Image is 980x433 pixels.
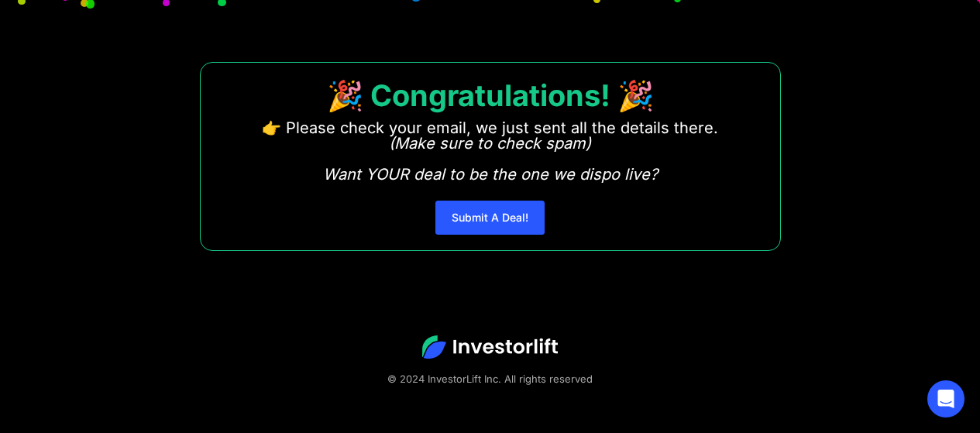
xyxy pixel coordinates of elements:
div: © 2024 InvestorLift Inc. All rights reserved [54,371,926,387]
em: (Make sure to check spam) Want YOUR deal to be the one we dispo live? [323,134,658,184]
a: Submit A Deal! [435,201,545,235]
strong: 🎉 Congratulations! 🎉 [327,77,654,113]
div: Open Intercom Messenger [927,380,965,418]
p: 👉 Please check your email, we just sent all the details there. ‍ [262,120,718,182]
